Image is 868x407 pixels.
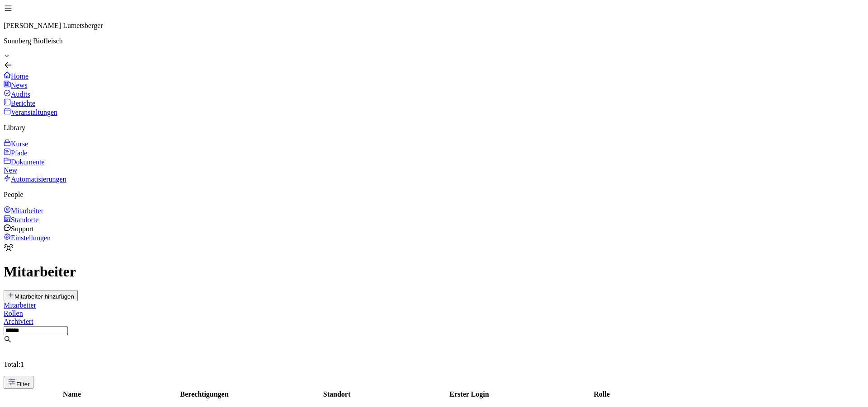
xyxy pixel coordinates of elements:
[4,215,864,224] a: Standorte
[4,157,864,174] div: Dokumente
[4,309,864,318] a: Rollen
[4,108,864,117] a: Veranstaltungen
[4,360,864,369] p: Total: 1
[4,124,864,132] p: Library
[4,166,864,174] div: New
[4,263,864,280] h1: Mitarbeiter
[5,390,136,399] th: Name
[4,71,864,80] a: Home
[534,390,666,399] th: Rolle
[4,290,78,301] button: Mitarbeiter hinzufügen
[4,376,33,389] button: Filter
[4,206,864,215] a: Mitarbeiter
[4,37,864,45] p: Sonnberg Biofleisch
[402,390,533,399] th: Erster Login
[7,291,74,300] div: Mitarbeiter hinzufügen
[4,148,864,157] a: Pfade
[4,139,864,148] a: Kurse
[4,80,864,89] a: News
[4,224,864,233] div: Support
[137,390,269,399] th: Berechtigungen
[4,157,864,174] a: DokumenteNew
[4,22,864,30] p: [PERSON_NAME] Lumetsberger
[4,301,864,309] a: Mitarbeiter
[4,318,864,326] a: Archiviert
[4,233,864,242] a: Einstellungen
[4,98,864,108] a: Berichte
[269,390,401,399] th: Standort
[4,89,864,98] a: Audits
[7,377,30,388] div: Filter
[4,174,864,183] a: Automatisierungen
[4,191,864,199] p: People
